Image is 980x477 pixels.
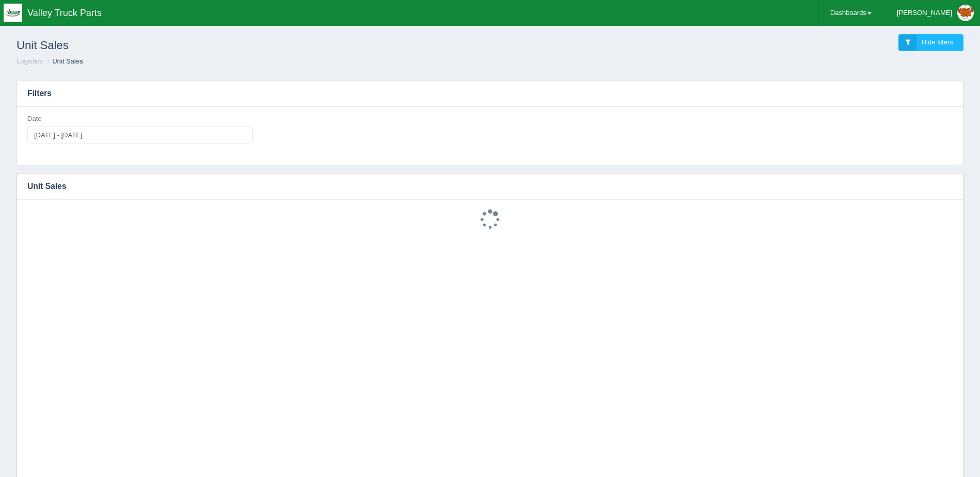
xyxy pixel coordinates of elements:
a: Logistics [17,57,43,65]
img: Profile Picture [957,5,974,21]
div: [PERSON_NAME] [897,3,952,23]
li: Unit Sales [44,57,83,67]
a: Hide filters [898,34,963,51]
img: q1blfpkbivjhsugxdrfq.png [4,4,22,22]
h1: Unit Sales [17,34,490,57]
span: Hide filters [922,38,953,46]
label: Date [27,114,41,124]
h3: Unit Sales [17,173,947,199]
span: Valley Truck Parts [27,8,102,18]
h3: Filters [17,81,963,106]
